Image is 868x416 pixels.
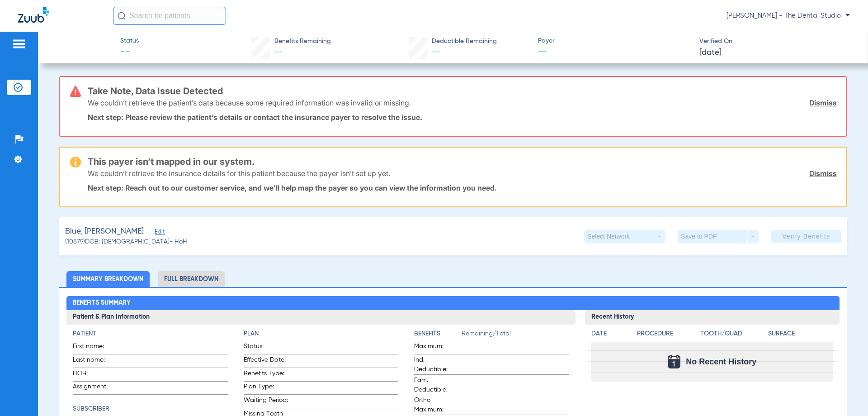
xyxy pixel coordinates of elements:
span: Benefits Remaining [274,37,331,46]
p: We couldn’t retrieve the patient’s data because some required information was invalid or missing. [88,98,411,107]
h4: Benefits [414,329,462,339]
span: Plan Type: [244,382,288,394]
span: -- [538,46,692,57]
span: Payer [538,36,692,46]
h4: Tooth/Quad [700,329,765,339]
p: Next step: Reach out to our customer service, and we’ll help map the payer so you can view the in... [88,183,837,192]
span: (10879) DOB: [DEMOGRAPHIC_DATA] - HoH [65,237,187,247]
img: hamburger-icon [12,38,26,49]
span: Benefits Type: [244,369,288,381]
span: [PERSON_NAME] - The Dental Studio [726,11,850,20]
h4: Surface [768,329,833,339]
h4: Procedure [637,329,697,339]
span: Deductible Remaining [432,37,497,46]
span: Ind. Deductible: [414,355,458,374]
span: -- [274,48,283,56]
span: No Recent History [686,357,756,366]
app-breakdown-title: Date [591,329,629,342]
input: Search for patients [113,7,226,25]
img: Calendar [668,355,680,368]
app-breakdown-title: Surface [768,329,833,342]
span: Effective Date: [244,355,288,368]
a: Dismiss [809,169,837,178]
span: Status: [244,342,288,354]
span: Blue, [PERSON_NAME] [65,226,144,237]
h3: Recent History [585,310,840,325]
li: Full Breakdown [158,271,225,287]
app-breakdown-title: Benefits [414,329,462,342]
app-breakdown-title: Procedure [637,329,697,342]
span: First name: [73,342,117,354]
span: Remaining/Total [462,329,569,342]
span: Edit [155,229,163,237]
span: Assignment: [73,382,117,394]
h3: This payer isn’t mapped in our system. [88,157,837,166]
h2: Benefits Summary [66,296,839,311]
h4: Plan [244,329,398,339]
span: Verified On [699,37,853,46]
span: Fam. Deductible: [414,376,458,395]
h4: Date [591,329,629,339]
h3: Take Note, Data Issue Detected [88,86,837,96]
span: Last name: [73,355,117,368]
h4: Subscriber [73,404,227,414]
p: We couldn’t retrieve the insurance details for this patient because the payer isn’t set up yet. [88,169,390,178]
p: Next step: Please review the patient’s details or contact the insurance payer to resolve the issue. [88,113,837,122]
img: Search Icon [118,12,126,20]
li: Summary Breakdown [66,271,150,287]
span: Maximum: [414,342,458,354]
span: Ortho Maximum: [414,396,458,415]
span: Status [120,36,139,46]
img: warning-icon [70,157,81,167]
h4: Patient [73,329,227,339]
h3: Patient & Plan Information [66,310,575,325]
span: -- [120,46,139,59]
span: Waiting Period: [244,396,288,408]
span: [DATE] [699,47,722,58]
img: Zuub Logo [18,7,49,23]
a: Dismiss [809,98,837,107]
img: error-icon [70,86,81,97]
span: -- [432,48,440,56]
app-breakdown-title: Tooth/Quad [700,329,765,342]
span: DOB: [73,369,117,381]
